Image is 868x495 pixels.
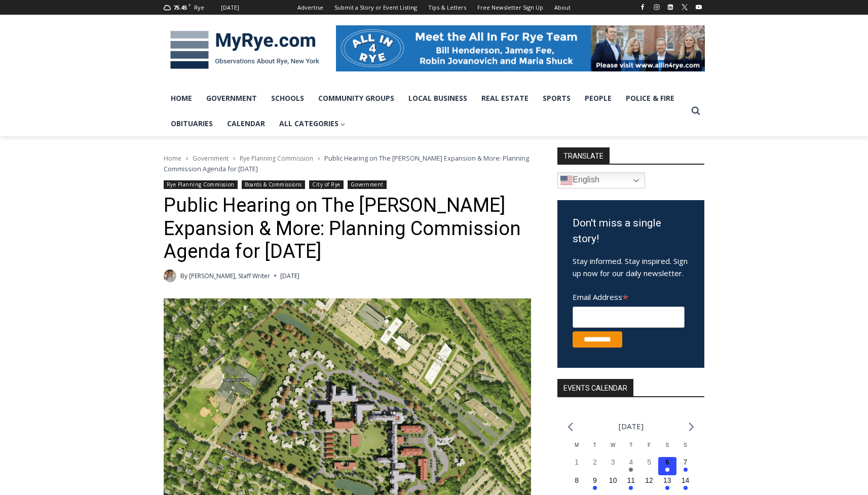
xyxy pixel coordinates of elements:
p: Stay informed. Stay inspired. Sign up now for our daily newsletter. [573,255,689,279]
em: Has events [629,468,633,472]
a: Previous month [568,422,573,432]
span: T [629,442,632,448]
button: 7 Has events [676,457,695,475]
img: (PHOTO: MyRye.com Summer 2023 intern Beatrice Larzul.) [164,270,176,282]
img: MyRye.com [164,24,326,77]
span: > [185,155,188,162]
a: Author image [164,270,176,282]
div: [DATE] [221,3,239,12]
a: Boards & Commissions [242,180,305,189]
a: Next month [689,422,694,432]
time: 1 [575,458,579,466]
button: 3 [604,457,622,475]
a: People [578,86,619,111]
time: 5 [647,458,651,466]
a: Government [199,86,264,111]
span: F [188,2,191,8]
span: S [665,442,669,448]
span: M [575,442,579,448]
label: Email Address [573,287,685,305]
span: 75.45 [173,4,187,11]
a: All Categories [272,111,353,136]
span: W [611,442,615,448]
button: 13 Has events [658,475,676,493]
button: 14 Has events [676,475,695,493]
a: Obituaries [164,111,220,136]
a: Government [193,154,229,163]
button: 1 [568,457,586,475]
span: T [593,442,596,448]
em: Has events [684,486,688,490]
button: 8 [568,475,586,493]
button: 11 Has events [622,475,640,493]
a: Home [164,154,181,163]
a: Linkedin [664,1,676,13]
span: All Categories [279,118,346,129]
em: Has events [665,486,669,490]
em: Has events [684,468,688,472]
time: [DATE] [280,271,299,281]
span: > [317,155,320,162]
a: Sports [536,86,578,111]
div: Tuesday [586,441,604,457]
time: 7 [684,458,688,466]
nav: Primary Navigation [164,86,687,137]
time: 9 [593,476,597,484]
div: Friday [640,441,658,457]
em: Has events [665,468,669,472]
button: 2 [586,457,604,475]
time: 12 [645,476,653,484]
a: Schools [264,86,311,111]
a: Rye Planning Commission [240,154,313,163]
em: Has events [593,486,597,490]
a: Rye Planning Commission [164,180,238,189]
button: 10 [604,475,622,493]
div: Sunday [676,441,695,457]
span: > [233,155,236,162]
a: X [678,1,691,13]
img: All in for Rye [336,25,705,71]
a: Home [164,86,199,111]
span: By [180,271,187,281]
h2: Events Calendar [557,379,633,396]
div: Saturday [658,441,676,457]
time: 6 [665,458,669,466]
a: Calendar [220,111,272,136]
a: [PERSON_NAME], Staff Writer [189,272,270,280]
a: Real Estate [474,86,536,111]
button: 12 [640,475,658,493]
nav: Breadcrumbs [164,153,531,174]
a: Facebook [636,1,649,13]
time: 4 [629,458,633,466]
button: View Search Form [687,102,705,120]
time: 3 [611,458,615,466]
img: en [560,174,573,186]
a: Local Business [401,86,474,111]
a: Community Groups [311,86,401,111]
button: 9 Has events [586,475,604,493]
time: 10 [609,476,617,484]
div: Wednesday [604,441,622,457]
time: 13 [663,476,671,484]
span: F [648,442,651,448]
button: 5 [640,457,658,475]
span: S [684,442,687,448]
a: Instagram [651,1,663,13]
a: Government [348,180,386,189]
a: English [557,172,645,188]
time: 2 [593,458,597,466]
h1: Public Hearing on The [PERSON_NAME] Expansion & More: Planning Commission Agenda for [DATE] [164,194,531,263]
strong: TRANSLATE [557,147,610,164]
a: Police & Fire [619,86,682,111]
span: Public Hearing on The [PERSON_NAME] Expansion & More: Planning Commission Agenda for [DATE] [164,154,529,173]
a: YouTube [693,1,705,13]
li: [DATE] [619,420,644,433]
button: 4 Has events [622,457,640,475]
a: City of Rye [309,180,344,189]
time: 14 [682,476,690,484]
div: Rye [194,3,204,12]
